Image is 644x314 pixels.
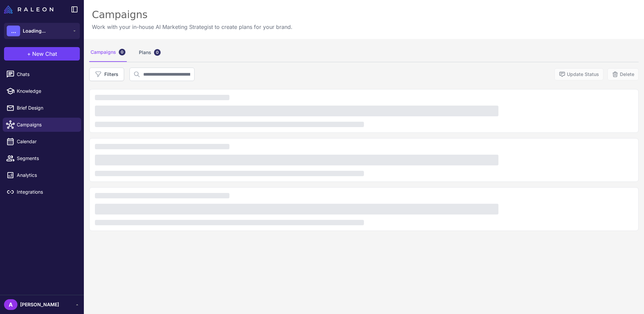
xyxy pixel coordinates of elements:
[3,118,81,132] a: Campaigns
[3,101,81,115] a: Brief Design
[17,155,76,162] span: Segments
[17,188,76,196] span: Integrations
[4,23,80,39] button: ...Loading...
[3,67,81,81] a: Chats
[17,71,76,78] span: Chats
[17,87,76,95] span: Knowledge
[154,49,161,56] div: 0
[3,151,81,165] a: Segments
[119,49,125,55] div: 0
[17,171,76,179] span: Analytics
[89,43,127,62] div: Campaigns
[607,68,639,80] button: Delete
[554,68,603,80] button: Update Status
[89,68,124,81] button: Filters
[3,134,81,149] a: Calendar
[4,5,53,13] img: Raleon Logo
[32,50,57,58] span: New Chat
[17,121,76,128] span: Campaigns
[4,5,56,13] a: Raleon Logo
[4,47,80,61] button: +New Chat
[23,27,46,35] span: Loading...
[138,43,162,62] div: Plans
[4,299,17,310] div: A
[3,185,81,199] a: Integrations
[27,50,31,58] span: +
[17,138,76,145] span: Calendar
[20,301,59,308] span: [PERSON_NAME]
[7,26,20,36] div: ...
[92,23,292,31] p: Work with your in-house AI Marketing Strategist to create plans for your brand.
[3,84,81,98] a: Knowledge
[92,8,292,22] div: Campaigns
[3,168,81,182] a: Analytics
[17,104,76,112] span: Brief Design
